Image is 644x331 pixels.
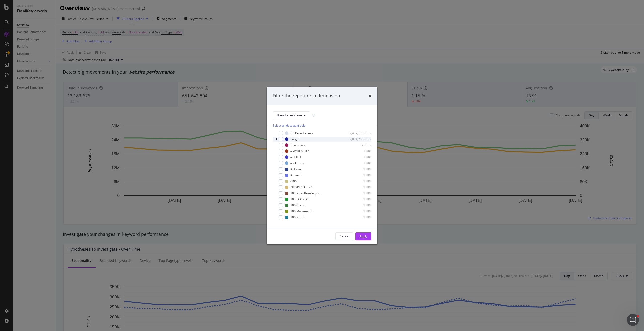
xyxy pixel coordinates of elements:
[347,167,371,171] div: 1 URL
[359,234,367,238] div: Apply
[290,161,305,165] div: #followme
[273,111,310,119] button: Breadcrumb Tree
[368,93,371,99] div: times
[627,314,639,326] iframe: Intercom live chat
[347,215,371,219] div: 1 URL
[290,155,301,159] div: #OOTD
[347,131,371,135] div: 2,497,111 URLs
[347,173,371,177] div: 1 URL
[335,232,353,240] button: Cancel
[290,209,313,213] div: 100 Movements
[347,149,371,153] div: 1 URL
[290,143,305,147] div: Champion
[355,232,371,240] button: Apply
[347,203,371,207] div: 1 URL
[347,197,371,201] div: 1 URL
[347,137,371,141] div: 2,094,268 URLs
[347,143,371,147] div: 2 URLs
[290,131,313,135] div: No Breadcrumb
[290,203,305,207] div: 100 Grand
[347,155,371,159] div: 1 URL
[273,123,371,128] div: Select all data available
[290,185,313,189] div: .38 SPECIAL INC
[347,179,371,183] div: 1 URL
[347,185,371,189] div: 1 URL
[340,234,349,238] div: Cancel
[290,149,309,153] div: #MYDENTITY
[290,191,321,195] div: 10 Barrel Brewing Co.
[290,137,300,141] div: Target
[290,215,304,219] div: 100 North
[267,87,377,244] div: modal
[347,161,371,165] div: 1 URL
[290,197,309,201] div: 10 SECONDS
[290,179,297,183] div: -196
[273,93,340,99] div: Filter the report on a dimension
[347,209,371,213] div: 1 URL
[347,191,371,195] div: 1 URL
[290,167,302,171] div: &Honey
[277,113,302,117] span: Breadcrumb Tree
[290,173,301,177] div: &merci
